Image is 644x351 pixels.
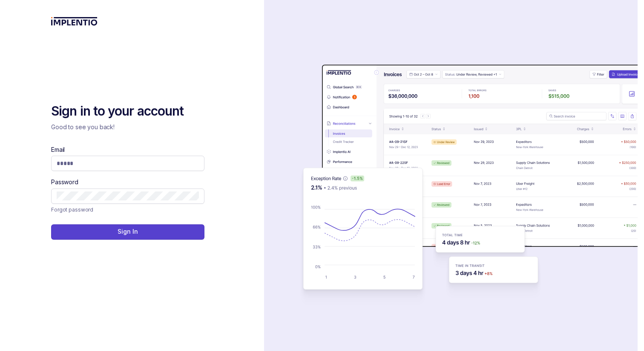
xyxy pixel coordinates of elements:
a: Link Forgot password [51,206,93,214]
img: logo [51,17,98,26]
label: Email [51,145,65,154]
p: Sign In [118,227,138,236]
h2: Sign in to your account [51,103,204,120]
p: Good to see you back! [51,123,204,131]
label: Password [51,178,78,186]
button: Sign In [51,224,204,240]
p: Forgot password [51,206,93,214]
